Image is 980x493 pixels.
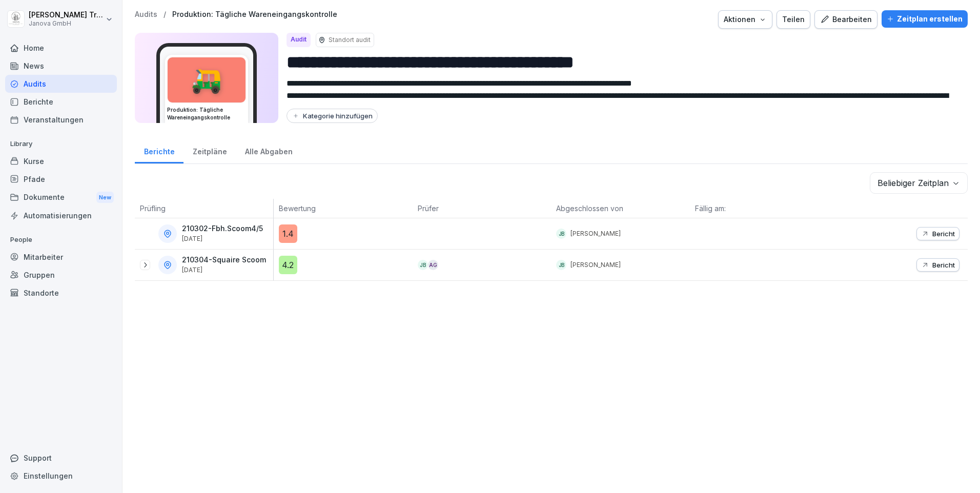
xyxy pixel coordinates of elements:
[5,449,117,467] div: Support
[5,75,117,93] a: Audits
[287,109,378,123] button: Kategorie hinzufügen
[556,203,685,214] p: Abgeschlossen von
[172,10,337,19] a: Produktion: Tägliche Wareneingangskontrolle
[777,10,810,29] button: Teilen
[287,33,311,47] div: Audit
[5,152,117,170] a: Kurse
[5,284,117,302] a: Standorte
[5,39,117,57] a: Home
[5,57,117,75] a: News
[782,14,805,25] div: Teilen
[29,20,104,27] p: Janova GmbH
[5,188,117,207] a: DokumenteNew
[5,266,117,284] a: Gruppen
[5,207,117,224] a: Automatisierungen
[279,203,407,214] p: Bewertung
[182,256,266,264] p: 210304-Squaire Scoom
[916,227,959,240] button: Bericht
[690,199,829,218] th: Fällig am:
[428,260,438,270] div: AG
[5,170,117,188] a: Pfade
[167,106,246,121] h3: Produktion: Tägliche Wareneingangskontrolle
[814,10,877,29] button: Bearbeiten
[140,203,268,214] p: Prüfling
[168,57,246,102] div: 🛺
[724,14,767,25] div: Aktionen
[882,10,968,28] button: Zeitplan erstellen
[236,137,301,163] a: Alle Abgaben
[413,199,552,218] th: Prüfer
[932,230,955,238] p: Bericht
[279,256,297,274] div: 4.2
[5,232,117,248] p: People
[570,260,621,270] p: [PERSON_NAME]
[5,467,117,485] a: Einstellungen
[718,10,772,29] button: Aktionen
[5,136,117,152] p: Library
[292,112,373,120] div: Kategorie hinzufügen
[329,35,371,45] p: Standort audit
[556,260,566,270] div: JB
[182,266,266,274] p: [DATE]
[182,235,263,242] p: [DATE]
[5,111,117,129] a: Veranstaltungen
[932,261,955,269] p: Bericht
[887,13,963,25] div: Zeitplan erstellen
[135,137,183,163] a: Berichte
[5,188,117,207] div: Dokumente
[182,224,263,233] p: 210302-Fbh.Scoom4/5
[135,10,157,19] a: Audits
[418,260,428,270] div: JB
[5,93,117,111] a: Berichte
[916,258,959,272] button: Bericht
[96,192,114,203] div: New
[570,229,621,238] p: [PERSON_NAME]
[29,11,104,19] p: [PERSON_NAME] Trautmann
[279,224,297,243] div: 1.4
[164,10,166,19] p: /
[183,137,236,163] a: Zeitpläne
[820,14,872,25] div: Bearbeiten
[556,229,566,239] div: JB
[5,248,117,266] a: Mitarbeiter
